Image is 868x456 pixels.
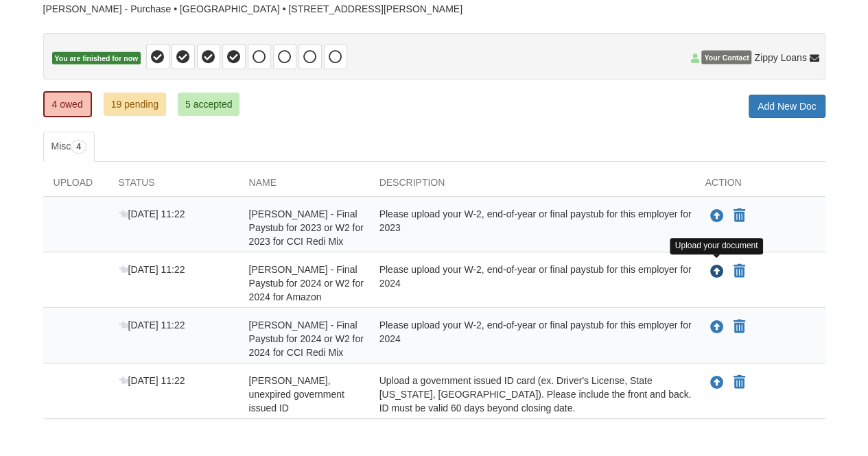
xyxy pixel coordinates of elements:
button: Upload James Kessler - Final Paystub for 2024 or W2 for 2024 for CCI Redi Mix [709,318,725,336]
span: Zippy Loans [754,51,806,64]
div: Upload [43,176,108,196]
a: 5 accepted [178,93,240,116]
button: Upload James Kessler - Final Paystub for 2023 or W2 for 2023 for CCI Redi Mix [709,207,725,225]
span: [DATE] 11:22 [119,264,185,275]
button: Upload James Kessler - Valid, unexpired government issued ID [709,374,725,392]
button: Declare James Kessler - Final Paystub for 2023 or W2 for 2023 for CCI Redi Mix not applicable [732,208,747,224]
a: 4 owed [43,91,92,117]
button: Declare James Kessler - Final Paystub for 2024 or W2 for 2024 for Amazon not applicable [732,263,747,280]
button: Declare James Kessler - Final Paystub for 2024 or W2 for 2024 for CCI Redi Mix not applicable [732,319,747,335]
span: [PERSON_NAME] - Final Paystub for 2023 or W2 for 2023 for CCI Redi Mix [249,208,364,247]
div: Upload a government issued ID card (ex. Driver's License, State [US_STATE], [GEOGRAPHIC_DATA]). P... [369,374,695,415]
button: Declare James Kessler - Valid, unexpired government issued ID not applicable [732,374,747,391]
div: Description [369,176,695,196]
a: Misc [43,132,95,162]
span: [PERSON_NAME], unexpired government issued ID [249,375,344,413]
div: Please upload your W-2, end-of-year or final paystub for this employer for 2024 [369,263,695,304]
span: [DATE] 11:22 [119,208,185,219]
a: 19 pending [104,93,166,116]
a: Add New Doc [749,95,825,118]
button: Upload James Kessler - Final Paystub for 2024 or W2 for 2024 for Amazon [709,263,725,280]
span: [PERSON_NAME] - Final Paystub for 2024 or W2 for 2024 for CCI Redi Mix [249,320,364,358]
div: Action [695,176,825,196]
span: [DATE] 11:22 [119,320,185,331]
div: Upload your document [670,238,764,254]
div: Please upload your W-2, end-of-year or final paystub for this employer for 2023 [369,207,695,248]
span: Your Contact [701,51,751,64]
div: Name [239,176,369,196]
span: [DATE] 11:22 [119,375,185,386]
span: You are finished for now [52,52,141,65]
span: 4 [71,140,86,154]
div: Status [108,176,239,196]
div: Please upload your W-2, end-of-year or final paystub for this employer for 2024 [369,318,695,359]
div: [PERSON_NAME] - Purchase • [GEOGRAPHIC_DATA] • [STREET_ADDRESS][PERSON_NAME] [43,3,825,15]
span: [PERSON_NAME] - Final Paystub for 2024 or W2 for 2024 for Amazon [249,264,364,302]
